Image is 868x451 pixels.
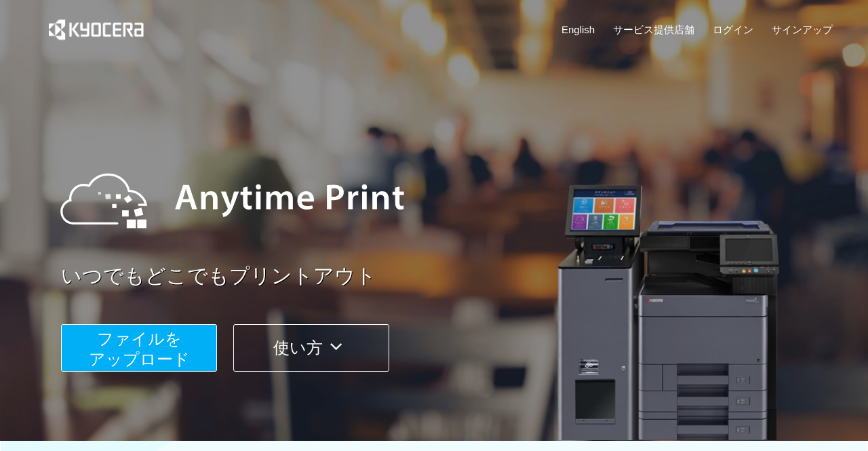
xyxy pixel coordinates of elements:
a: ログイン [713,22,753,37]
a: サインアップ [772,22,833,37]
a: サービス提供店舗 [613,22,694,37]
button: ファイルを​​アップロード [61,324,217,372]
a: いつでもどこでもプリントアウト [61,262,841,291]
a: English [561,22,595,37]
span: ファイルを ​​アップロード [89,330,190,368]
button: 使い方 [233,324,389,372]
